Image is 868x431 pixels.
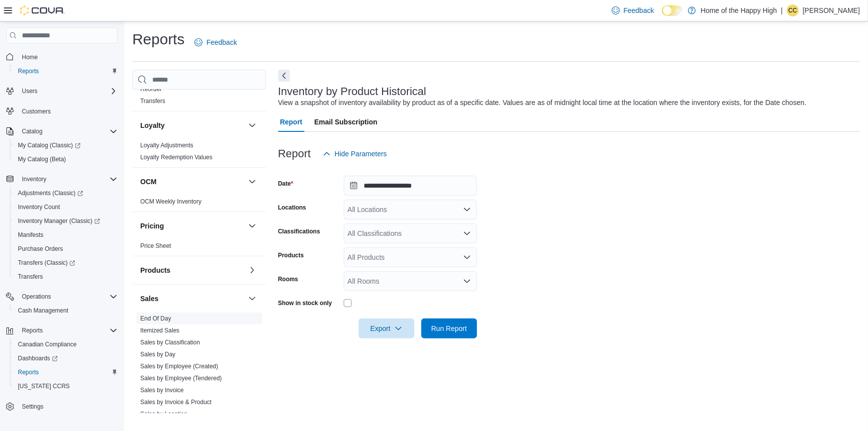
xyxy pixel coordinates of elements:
a: Inventory Count [14,201,64,213]
h1: Reports [132,29,185,49]
a: Loyalty Adjustments [140,142,193,149]
span: My Catalog (Beta) [14,153,117,165]
span: Inventory Count [14,201,117,213]
span: Hide Parameters [335,149,387,159]
span: Cash Management [14,305,117,317]
span: Sales by Employee (Tendered) [140,374,222,382]
span: Feedback [206,37,237,47]
button: Open list of options [463,253,471,261]
span: [US_STATE] CCRS [18,382,70,390]
img: Cova [20,5,65,15]
span: Sales by Employee (Created) [140,362,218,370]
h3: Products [140,265,171,275]
span: Dark Mode [662,16,663,16]
nav: Complex example [6,45,117,429]
button: Loyalty [246,119,258,131]
a: Cash Management [14,305,72,317]
span: Report [280,112,302,132]
button: Next [278,70,290,82]
button: Reports [10,365,121,379]
span: Operations [18,291,117,303]
a: Sales by Employee (Created) [140,363,218,370]
span: Users [18,85,117,97]
a: OCM Weekly Inventory [140,198,201,205]
a: Adjustments (Classic) [10,186,121,200]
a: Sales by Classification [140,339,200,346]
a: Sales by Employee (Tendered) [140,375,222,382]
input: Press the down key to open a popover containing a calendar. [344,176,477,196]
p: | [781,4,783,16]
span: Sales by Classification [140,338,200,346]
h3: Pricing [140,221,164,231]
button: Run Report [421,319,477,338]
a: My Catalog (Classic) [10,138,121,152]
span: Inventory [22,175,46,183]
span: Inventory [18,173,117,185]
div: Loyalty [132,139,266,167]
a: Manifests [14,229,47,241]
button: Loyalty [140,120,244,130]
span: Inventory Manager (Classic) [18,217,100,225]
label: Show in stock only [278,299,332,307]
a: Customers [18,106,55,117]
button: Home [2,49,121,64]
label: Classifications [278,227,320,235]
button: Sales [140,294,244,304]
button: Customers [2,104,121,118]
p: [PERSON_NAME] [803,4,860,16]
span: Inventory Count [18,203,60,211]
span: CC [788,4,797,16]
span: Sales by Invoice [140,386,184,394]
span: Users [22,87,37,95]
span: Home [18,50,117,63]
div: View a snapshot of inventory availability by product as of a specific date. Values are as of midn... [278,98,807,108]
span: Transfers [140,97,165,105]
span: Adjustments (Classic) [14,187,117,199]
span: Purchase Orders [18,245,63,253]
a: Inventory Manager (Classic) [14,215,104,227]
a: Purchase Orders [14,243,67,255]
a: Transfers (Classic) [14,257,79,269]
button: Purchase Orders [10,242,121,256]
button: Operations [2,290,121,304]
span: My Catalog (Beta) [18,155,66,163]
span: Transfers [18,273,43,281]
span: Canadian Compliance [14,338,117,350]
span: Settings [18,400,117,413]
button: Open list of options [463,206,471,214]
span: Reports [14,366,117,378]
span: Reports [22,326,43,334]
button: Hide Parameters [319,144,391,164]
span: Loyalty Adjustments [140,141,193,149]
label: Locations [278,204,306,212]
button: OCM [246,176,258,188]
button: OCM [140,177,244,187]
h3: Report [278,148,311,160]
span: Loyalty Redemption Values [140,153,212,161]
span: Sales by Location [140,410,188,418]
span: Reports [18,368,39,376]
button: Open list of options [463,277,471,285]
a: Sales by Day [140,351,176,358]
span: My Catalog (Classic) [14,139,117,151]
button: Products [246,264,258,276]
span: Manifests [18,231,43,239]
a: Reports [14,366,43,378]
span: Reports [18,67,39,75]
span: My Catalog (Classic) [18,141,81,149]
h3: OCM [140,177,157,187]
a: Dashboards [14,352,62,364]
span: Itemized Sales [140,326,180,334]
button: Users [18,85,41,97]
span: Catalog [22,127,42,135]
span: Sales by Day [140,350,176,358]
span: Transfers (Classic) [14,257,117,269]
button: Canadian Compliance [10,337,121,351]
label: Products [278,251,304,259]
a: My Catalog (Beta) [14,153,70,165]
button: Settings [2,399,121,414]
span: Email Subscription [314,112,378,132]
span: End Of Day [140,315,171,323]
div: Pricing [132,240,266,256]
p: Home of the Happy High [701,4,777,16]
